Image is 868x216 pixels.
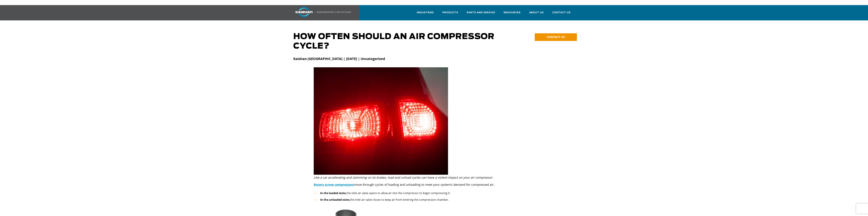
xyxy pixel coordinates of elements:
img: kaishan logo [291,7,317,17]
a: About Us [529,8,544,20]
b: In the unloaded state, [320,198,350,202]
a: Parts and Service [467,8,495,20]
span: About Us [529,11,544,15]
a: Rotary screw compressors [314,183,354,187]
p: move through cycles of loading and unloading to meet your system’s demand for compressed air: [314,182,554,187]
span: Industries [417,11,434,15]
li: the inlet air valve opens to allow air into the compressor to begin compressing it. [314,191,554,196]
strong: Kaishan [GEOGRAPHIC_DATA] | [DATE] | Uncategorized [293,56,385,61]
a: Products [442,8,458,20]
a: CONTACT US [535,33,577,41]
span: Parts and Service [467,11,495,15]
a: Industries [417,8,434,20]
img: Engineering the future [317,11,351,13]
b: In the loaded state, [320,191,347,195]
li: the inlet air valve closes to keep air from entering the compression chamber. [314,197,554,202]
h1: How Often Should an Air Compressor Cycle? [293,32,503,51]
span: CONTACT US [547,35,565,39]
span: Products [442,11,458,15]
span: Resources [504,11,521,15]
a: Contact Us [552,8,571,20]
span: Contact Us [552,11,571,15]
a: Kaishan USA [291,5,351,20]
img: Car braking [314,67,448,175]
a: Resources [504,8,521,20]
i: Like a car accelerating and slamming on its brakes, load and unload cycles can have a violent imp... [314,175,493,179]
